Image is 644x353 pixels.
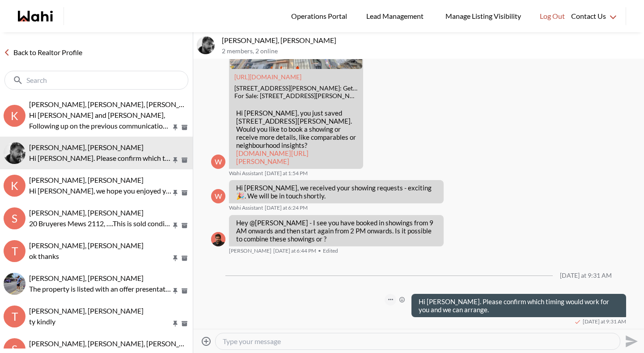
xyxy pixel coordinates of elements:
[4,273,25,295] img: O
[4,142,25,164] div: Sourav Singh, Michelle
[222,36,640,45] p: [PERSON_NAME], [PERSON_NAME]
[211,189,225,203] div: W
[4,240,25,262] div: T
[4,207,25,229] div: S
[236,149,309,165] a: [DOMAIN_NAME][URL][PERSON_NAME]
[540,10,565,22] span: Log Out
[171,287,179,295] button: Pin
[29,185,171,196] p: Hi [PERSON_NAME], we hope you enjoyed your showings! Did the properties meet your criteria? What ...
[4,105,25,127] div: K
[29,208,144,217] span: [PERSON_NAME], [PERSON_NAME]
[29,121,171,131] p: Following up on the previous communication, I am still attempting to contact LA regarding [STREET...
[29,100,202,108] span: [PERSON_NAME], [PERSON_NAME], [PERSON_NAME]
[180,124,189,131] button: Archive
[236,192,245,200] span: 🎉
[26,76,168,85] input: Search
[236,109,356,165] p: Hi [PERSON_NAME], you just saved [STREET_ADDRESS][PERSON_NAME]. Would you like to book a showing ...
[236,184,436,200] p: Hi [PERSON_NAME], we received your showing requests - exciting . We will be in touch shortly.
[560,272,612,280] div: [DATE] at 9:31 AM
[171,124,179,131] button: Pin
[4,273,25,295] div: Omar Hijazi, Michelle
[234,73,301,81] a: Attachment
[211,155,225,169] div: W
[419,297,619,314] p: Hi [PERSON_NAME]. Please confirm which timing would work for you and we can arrange.
[443,10,524,22] span: Manage Listing Visibility
[180,254,189,262] button: Archive
[236,219,436,243] p: Hey @[PERSON_NAME] - I see you have booked in showings from 9 AM onwards and then start again fro...
[223,337,613,346] textarea: Type your message
[385,294,396,306] button: Open Message Actions Menu
[229,170,263,177] span: Wahi Assistant
[366,10,427,22] span: Lead Management
[29,143,144,151] span: [PERSON_NAME], [PERSON_NAME]
[29,241,144,250] span: [PERSON_NAME], [PERSON_NAME]
[291,10,350,22] span: Operations Portal
[180,189,189,197] button: Archive
[29,284,171,294] p: The property is listed with an offer presentation date set for [DATE] 7:00 PM. This typically mea...
[318,247,338,254] span: Edited
[171,254,179,262] button: Pin
[4,142,25,164] img: S
[4,175,25,197] div: K
[4,306,25,327] div: T
[180,156,189,164] button: Archive
[29,110,171,121] p: Hi [PERSON_NAME] and [PERSON_NAME],
[234,92,358,100] div: For Sale: [STREET_ADDRESS][PERSON_NAME] Condo with $6.7K Cashback through Wahi Cashback. View 26 ...
[197,36,215,54] div: Sourav Singh, Michelle
[29,153,171,164] p: Hi [PERSON_NAME]. Please confirm which timing would work for you and we can arrange.
[620,331,640,351] button: Send
[29,274,144,282] span: [PERSON_NAME], [PERSON_NAME]
[197,36,215,54] img: S
[234,85,358,92] div: [STREET_ADDRESS][PERSON_NAME]: Get $6.7K Cashback | Wahi
[396,294,408,306] button: Open Reaction Selector
[29,176,144,184] span: [PERSON_NAME], [PERSON_NAME]
[211,232,225,246] div: Faraz Azam
[211,232,225,246] img: F
[265,170,308,177] time: 2025-09-16T17:54:36.464Z
[29,339,202,348] span: [PERSON_NAME], [PERSON_NAME], [PERSON_NAME]
[171,189,179,197] button: Pin
[29,251,171,262] p: ok thanks
[180,222,189,229] button: Archive
[29,306,144,315] span: [PERSON_NAME], [PERSON_NAME]
[180,287,189,295] button: Archive
[583,318,626,325] time: 2025-09-17T13:31:01.045Z
[180,320,189,327] button: Archive
[171,320,179,327] button: Pin
[222,47,640,55] p: 2 members , 2 online
[29,218,171,229] p: 20 Bruyeres Mews 2112, ….This is sold conditionally as well but we can still see if you want pls ...
[229,247,271,254] span: [PERSON_NAME]
[171,156,179,164] button: Pin
[229,204,263,211] span: Wahi Assistant
[171,222,179,229] button: Pin
[273,247,316,254] time: 2025-09-16T22:44:57.125Z
[29,316,171,327] p: ty kindly
[18,11,53,22] a: Wahi homepage
[265,204,308,211] time: 2025-09-16T22:24:03.208Z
